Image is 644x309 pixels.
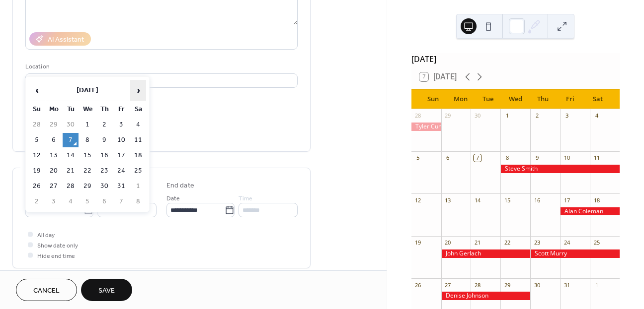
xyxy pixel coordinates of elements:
div: 23 [533,239,541,247]
td: 15 [80,148,95,163]
span: Show date only [37,241,78,251]
div: 24 [563,239,570,247]
th: Mo [46,102,62,117]
td: 8 [130,194,146,209]
div: John Gerlach [441,249,531,258]
td: 17 [113,148,129,163]
span: Cancel [33,286,60,296]
a: Cancel [16,279,77,301]
td: 26 [29,179,45,193]
div: Fri [557,89,584,109]
td: 4 [63,194,79,209]
div: 1 [503,112,511,120]
td: 6 [46,133,62,147]
td: 7 [63,133,79,147]
td: 12 [29,148,45,163]
div: 29 [503,281,511,289]
div: 14 [474,196,481,204]
div: 4 [593,112,600,120]
div: 13 [444,196,452,204]
td: 13 [46,148,62,163]
div: 17 [563,196,570,204]
div: 7 [474,154,481,162]
span: Save [98,286,115,296]
td: 28 [29,118,45,132]
div: 21 [474,239,481,247]
td: 5 [80,194,95,209]
div: 22 [503,239,511,247]
div: 8 [503,154,511,162]
div: 18 [593,196,600,204]
div: Tyler Cummings [411,123,441,131]
div: Sun [419,89,447,109]
span: ‹ [29,80,44,100]
div: [DATE] [411,53,620,65]
div: 2 [533,112,541,120]
div: 15 [503,196,511,204]
div: 1 [593,281,600,289]
span: › [131,80,146,100]
div: 6 [444,154,452,162]
div: End date [166,181,194,191]
td: 5 [29,133,45,147]
div: 28 [414,112,422,120]
span: Hide end time [37,251,75,261]
div: 31 [563,281,570,289]
td: 23 [96,164,112,178]
td: 20 [46,164,62,178]
div: Sat [584,89,612,109]
td: 3 [113,118,129,132]
td: 21 [63,164,79,178]
div: Wed [502,89,529,109]
span: Date [166,193,180,204]
td: 25 [130,164,146,178]
div: 19 [414,239,422,247]
td: 29 [46,118,62,132]
div: Steve Smith [500,165,620,173]
th: [DATE] [46,80,129,101]
td: 22 [80,164,95,178]
th: Su [29,102,45,117]
td: 4 [130,118,146,132]
div: Tue [474,89,501,109]
div: Location [25,62,296,72]
td: 29 [80,179,95,193]
th: Sa [130,102,146,117]
td: 11 [130,133,146,147]
td: 18 [130,148,146,163]
div: 11 [593,154,600,162]
td: 30 [63,118,79,132]
td: 30 [96,179,112,193]
button: Save [81,279,132,301]
div: 5 [414,154,422,162]
td: 10 [113,133,129,147]
div: 27 [444,281,452,289]
div: 29 [444,112,452,120]
td: 27 [46,179,62,193]
div: 30 [474,112,481,120]
th: Fr [113,102,129,117]
div: 10 [563,154,570,162]
td: 14 [63,148,79,163]
th: We [80,102,95,117]
td: 31 [113,179,129,193]
td: 28 [63,179,79,193]
td: 3 [46,194,62,209]
div: Scott Murry [530,249,620,258]
div: 26 [414,281,422,289]
th: Tu [63,102,79,117]
td: 19 [29,164,45,178]
span: Time [239,193,252,204]
td: 8 [80,133,95,147]
td: 24 [113,164,129,178]
div: 25 [593,239,600,247]
span: All day [37,230,55,241]
td: 7 [113,194,129,209]
div: 28 [474,281,481,289]
div: Alan Coleman [560,207,620,216]
td: 1 [130,179,146,193]
div: 12 [414,196,422,204]
div: 30 [533,281,541,289]
div: 16 [533,196,541,204]
div: Mon [447,89,474,109]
